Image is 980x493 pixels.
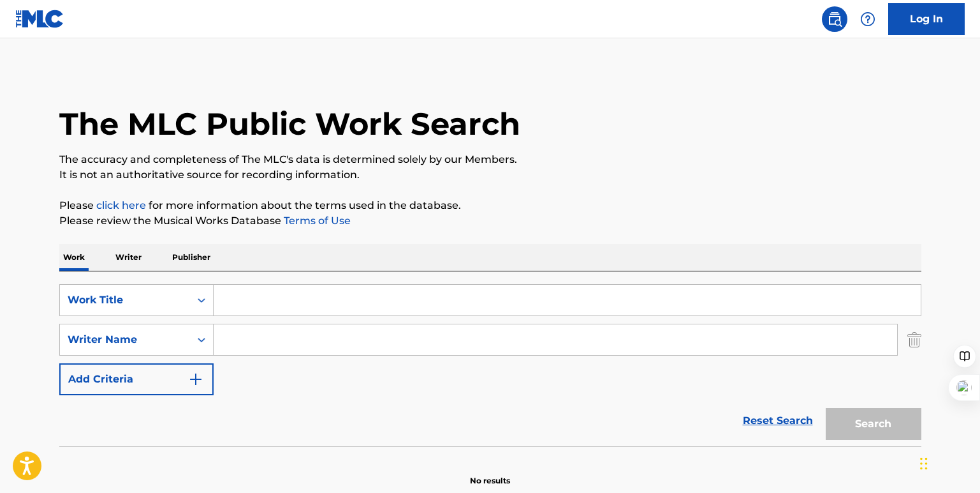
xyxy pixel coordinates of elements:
[59,167,921,183] p: It is not an authoritative source for recording information.
[168,244,214,271] p: Publisher
[281,215,351,227] a: Terms of Use
[15,10,64,28] img: MLC Logo
[736,407,819,435] a: Reset Search
[470,460,510,487] p: No results
[68,332,182,347] div: Writer Name
[920,444,928,483] div: Drag
[907,324,921,356] img: Delete Criterion
[59,105,520,143] h1: The MLC Public Work Search
[59,284,921,446] form: Search Form
[888,3,965,35] a: Log In
[59,198,921,213] p: Please for more information about the terms used in the database.
[59,152,921,167] p: The accuracy and completeness of The MLC's data is determined solely by our Members.
[916,432,980,493] iframe: Chat Widget
[59,363,214,395] button: Add Criteria
[112,244,145,271] p: Writer
[59,244,89,271] p: Work
[68,292,182,308] div: Work Title
[96,199,146,211] a: click here
[822,6,847,32] a: Public Search
[188,372,203,387] img: 9d2ae6d4665cec9f34b9.svg
[59,213,921,229] p: Please review the Musical Works Database
[827,11,842,27] img: search
[855,6,881,32] div: Help
[860,11,875,27] img: help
